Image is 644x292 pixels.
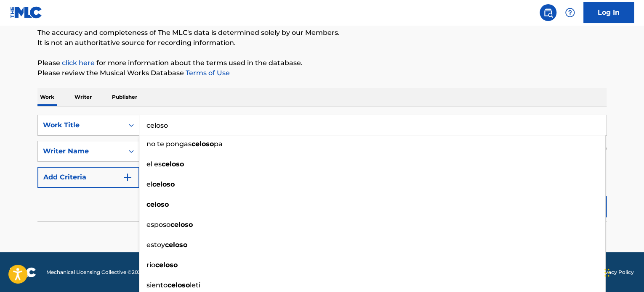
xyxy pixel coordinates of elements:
[37,115,607,221] form: Search Form
[602,252,644,292] iframe: Chat Widget
[168,281,190,289] strong: celoso
[214,140,223,148] span: pa
[604,260,609,285] div: Drag
[543,8,553,18] img: search
[37,58,607,68] p: Please for more information about the terms used in the database.
[37,38,607,48] p: It is not an authoritative source for recording information.
[540,4,556,21] a: Public Search
[72,88,94,106] p: Writer
[146,180,152,188] span: el
[10,6,43,18] img: MLC Logo
[109,88,140,106] p: Publisher
[37,28,607,38] p: The accuracy and completeness of The MLC's data is determined solely by our Members.
[37,68,607,78] p: Please review the Musical Works Database
[37,167,139,188] button: Add Criteria
[43,120,119,130] div: Work Title
[37,88,57,106] p: Work
[184,69,230,77] a: Terms of Use
[165,241,187,249] strong: celoso
[146,200,169,208] strong: celoso
[146,221,170,229] span: esposo
[10,267,36,277] img: logo
[562,4,578,21] div: Help
[192,140,214,148] strong: celoso
[146,160,162,168] span: el es
[170,221,193,229] strong: celoso
[62,59,95,67] a: click here
[146,140,192,148] span: no te pongas
[46,268,144,276] span: Mechanical Licensing Collective © 2025
[155,261,178,269] strong: celoso
[146,281,168,289] span: siento
[146,261,155,269] span: rio
[146,241,165,249] span: estoy
[43,146,119,156] div: Writer Name
[190,281,200,289] span: leti
[583,2,634,23] a: Log In
[122,172,133,182] img: 9d2ae6d4665cec9f34b9.svg
[565,8,575,18] img: help
[152,180,175,188] strong: celoso
[162,160,184,168] strong: celoso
